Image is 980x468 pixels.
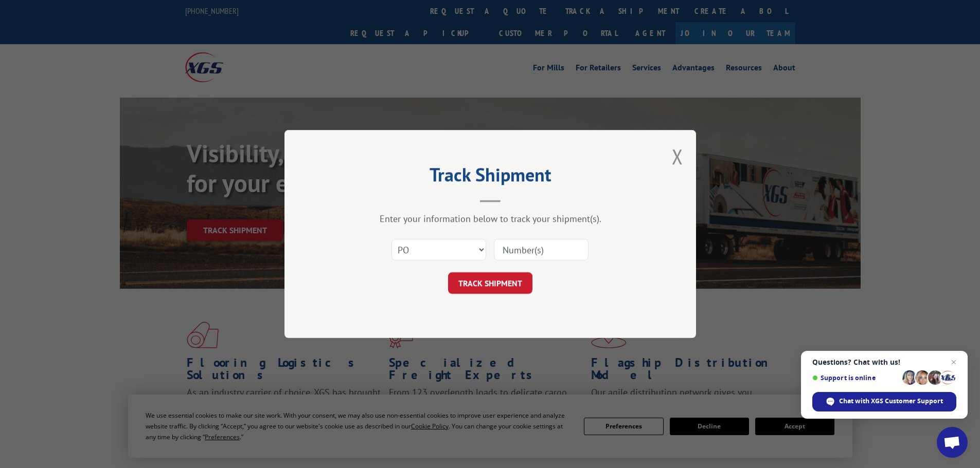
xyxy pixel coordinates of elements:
[336,213,645,224] div: Enter your information below to track your shipment(s).
[494,239,589,260] input: Number(s)
[839,397,943,406] span: Chat with XGS Customer Support
[937,427,968,458] a: Open chat
[812,392,956,411] span: Chat with XGS Customer Support
[336,167,645,187] h2: Track Shipment
[672,143,683,170] button: Close modal
[812,374,899,382] span: Support is online
[812,358,956,366] span: Questions? Chat with us!
[448,272,532,294] button: TRACK SHIPMENT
